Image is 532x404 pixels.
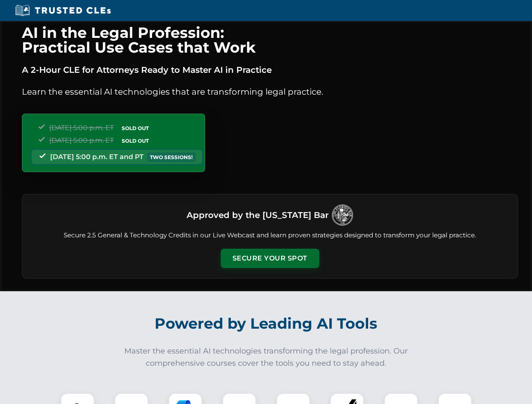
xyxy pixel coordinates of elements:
button: Secure Your Spot [221,249,319,268]
h1: AI in the Legal Profession: Practical Use Cases that Work [22,25,518,55]
h2: Powered by Leading AI Tools [33,309,500,338]
p: Secure 2.5 General & Technology Credits in our Live Webcast and learn proven strategies designed ... [32,231,508,240]
span: [DATE] 5:00 p.m. ET [49,136,114,144]
p: Master the essential AI technologies transforming the legal profession. Our comprehensive courses... [119,345,414,369]
p: Learn the essential AI technologies that are transforming legal practice. [22,85,518,98]
span: SOLD OUT [119,136,152,145]
p: A 2-Hour CLE for Attorneys Ready to Master AI in Practice [22,63,518,77]
img: Logo [332,205,353,226]
span: [DATE] 5:00 p.m. ET [49,124,114,132]
img: Trusted CLEs [13,4,113,17]
h3: Approved by the [US_STATE] Bar [187,207,329,223]
span: SOLD OUT [119,124,152,133]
